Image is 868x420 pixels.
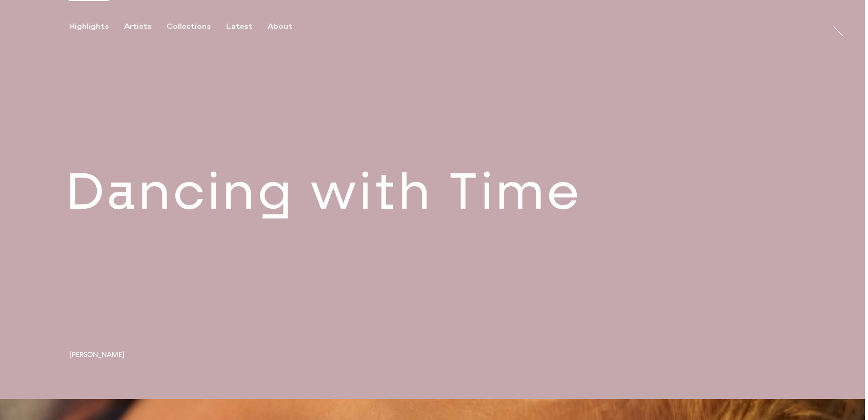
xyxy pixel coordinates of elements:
div: About [268,22,292,31]
div: Latest [226,22,252,31]
button: Collections [167,22,226,31]
div: Artists [124,22,151,31]
button: About [268,22,308,31]
div: Highlights [69,22,109,31]
button: Latest [226,22,268,31]
div: Collections [167,22,211,31]
button: Highlights [69,22,124,31]
button: Artists [124,22,167,31]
